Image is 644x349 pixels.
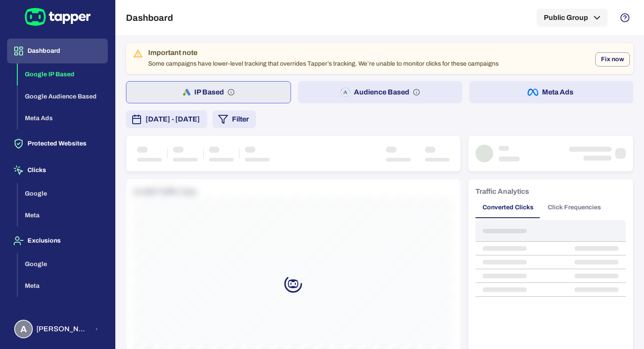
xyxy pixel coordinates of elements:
[18,114,108,122] a: Meta Ads
[148,46,499,71] div: Some campaigns have lower-level tracking that overrides Tapper’s tracking. We’re unable to monito...
[212,110,256,128] button: Filter
[469,81,633,103] button: Meta Ads
[36,325,89,333] span: [PERSON_NAME] [PERSON_NAME] Koutsogianni
[228,89,235,96] svg: IP based: Search, Display, and Shopping.
[541,197,608,218] button: Click Frequencies
[14,320,33,338] div: A
[18,211,108,219] a: Meta
[18,204,108,227] button: Meta
[7,228,108,253] button: Exclusions
[145,114,200,125] span: [DATE] - [DATE]
[298,81,462,103] button: Audience Based
[413,89,420,96] svg: Audience based: Search, Display, Shopping, Video Performance Max, Demand Generation
[126,110,207,128] button: [DATE] - [DATE]
[537,9,608,27] button: Public Group
[18,282,108,289] a: Meta
[7,166,108,173] a: Clicks
[7,39,108,63] button: Dashboard
[126,81,291,103] button: IP Based
[7,158,108,183] button: Clicks
[595,52,630,67] button: Fix now
[7,47,108,54] a: Dashboard
[18,107,108,129] button: Meta Ads
[18,70,108,78] a: Google IP Based
[126,12,173,23] h5: Dashboard
[18,259,108,267] a: Google
[7,236,108,244] a: Exclusions
[18,63,108,86] button: Google IP Based
[148,48,499,57] div: Important note
[18,189,108,196] a: Google
[475,186,529,197] h6: Traffic Analytics
[18,253,108,275] button: Google
[475,197,541,218] button: Converted Clicks
[18,275,108,297] button: Meta
[18,92,108,99] a: Google Audience Based
[7,139,108,147] a: Protected Websites
[7,131,108,156] button: Protected Websites
[7,316,108,342] button: A[PERSON_NAME] [PERSON_NAME] Koutsogianni
[18,86,108,108] button: Google Audience Based
[18,183,108,205] button: Google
